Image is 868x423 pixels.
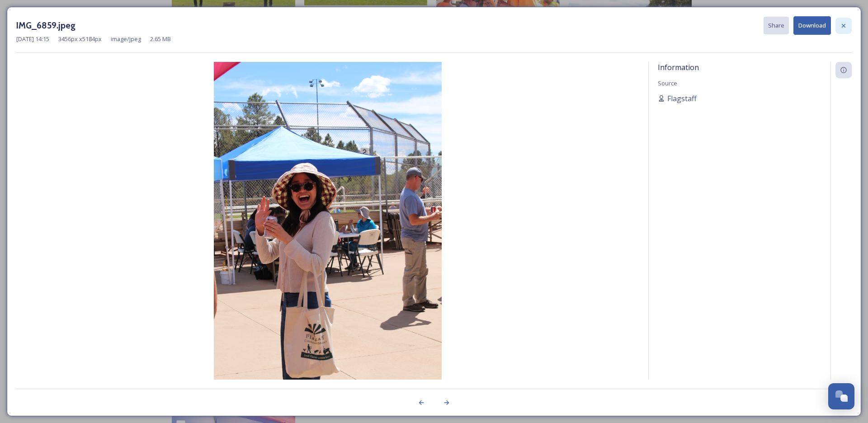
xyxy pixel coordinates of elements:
h3: IMG_6859.jpeg [16,19,75,32]
span: 3456 px x 5184 px [58,35,102,43]
button: Open Chat [828,383,854,409]
img: IMG_6859.jpeg [16,62,639,404]
span: 2.65 MB [150,35,171,43]
button: Share [764,17,789,34]
span: [DATE] 14:15 [16,35,49,43]
span: Source [658,79,677,87]
button: Download [793,16,831,35]
span: image/jpeg [111,35,141,43]
span: Flagstaff [667,93,697,104]
span: Information [658,62,699,72]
